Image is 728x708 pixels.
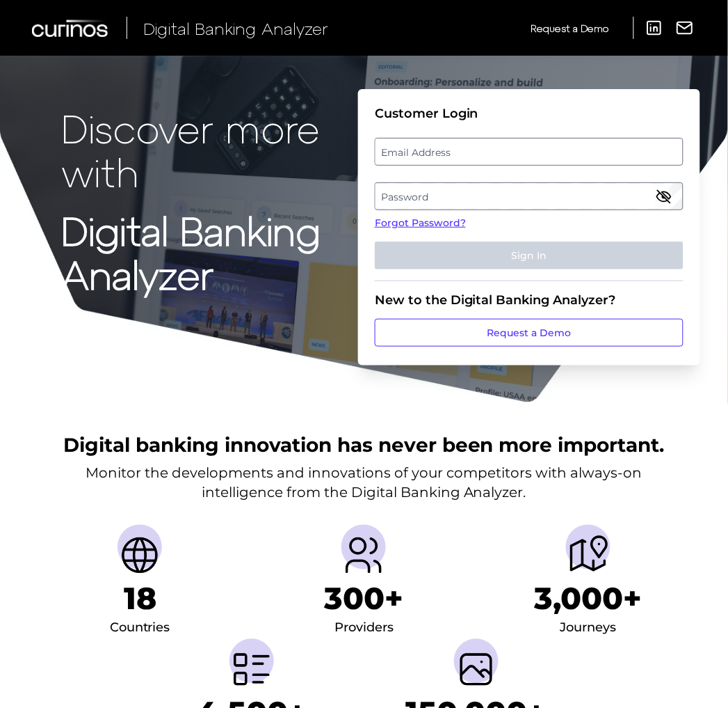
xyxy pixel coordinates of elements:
img: Screenshots [454,647,499,692]
div: New to the Digital Banking Analyzer? [375,292,683,308]
label: Password [375,184,682,209]
span: Request a Demo [531,22,609,34]
span: Digital Banking Analyzer [143,18,328,38]
p: Discover more with [61,106,353,194]
strong: Digital Banking Analyzer [61,207,321,297]
h2: Digital banking innovation has never been more important. [63,432,665,458]
img: Curinos [32,19,110,37]
div: Customer Login [375,106,683,121]
img: Countries [118,533,162,578]
p: Monitor the developments and innovations of your competitors with always-on intelligence from the... [86,464,642,503]
h1: 18 [124,581,156,617]
img: Journeys [566,533,610,578]
img: Metrics [229,647,274,692]
img: Providers [341,533,386,578]
div: Countries [110,617,170,640]
a: Request a Demo [531,17,609,40]
div: Providers [334,617,394,640]
a: Forgot Password? [375,216,683,230]
a: Request a Demo [375,319,683,347]
div: Journeys [560,617,616,640]
button: Sign In [375,242,683,269]
h1: 300+ [324,581,403,617]
label: Email Address [375,139,682,164]
h1: 3,000+ [534,581,642,617]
